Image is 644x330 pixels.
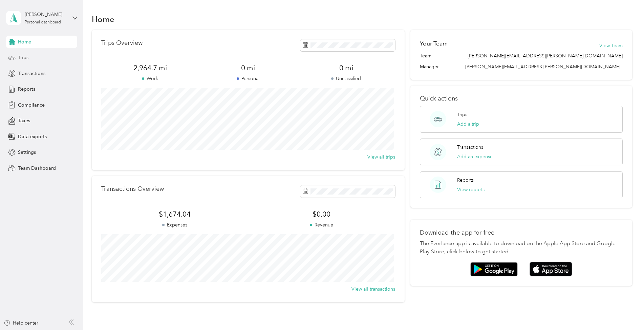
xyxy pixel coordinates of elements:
button: View all transactions [351,286,395,293]
span: Settings [18,149,36,156]
button: Add a trip [457,121,479,128]
img: App store [530,262,572,276]
img: Google play [470,262,518,276]
p: Unclassified [297,75,395,82]
span: $0.00 [248,209,395,219]
p: Work [101,75,199,82]
span: Reports [18,86,35,93]
span: 2,964.7 mi [101,63,199,73]
p: Revenue [248,221,395,228]
div: Personal dashboard [25,20,61,24]
span: Trips [18,54,28,61]
span: $1,674.04 [101,209,248,219]
span: [PERSON_NAME][EMAIL_ADDRESS][PERSON_NAME][DOMAIN_NAME] [465,64,620,70]
p: Personal [199,75,297,82]
p: Expenses [101,221,248,228]
span: Team Dashboard [18,165,56,172]
span: Compliance [18,102,45,109]
span: Data exports [18,133,47,140]
button: View all trips [367,153,395,161]
h1: Home [92,16,114,23]
span: Manager [420,63,439,70]
p: Download the app for free [420,229,623,236]
span: Transactions [18,70,45,77]
p: Trips [457,111,467,118]
button: View reports [457,186,485,193]
p: The Everlance app is available to download on the Apple App Store and Google Play Store, click be... [420,240,623,256]
p: Transactions [457,144,483,151]
p: Transactions Overview [101,185,164,192]
p: Quick actions [420,95,623,102]
h2: Your Team [420,39,448,48]
button: Help center [4,319,38,327]
span: Home [18,38,31,45]
button: View Team [599,42,623,49]
p: Reports [457,177,474,184]
span: 0 mi [297,63,395,73]
span: [PERSON_NAME][EMAIL_ADDRESS][PERSON_NAME][DOMAIN_NAME] [468,52,623,59]
span: Taxes [18,117,30,124]
span: Team [420,52,431,59]
button: Add an expense [457,153,493,160]
p: Trips Overview [101,39,143,47]
iframe: Everlance-gr Chat Button Frame [606,292,644,330]
span: 0 mi [199,63,297,73]
div: [PERSON_NAME] [25,11,67,18]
